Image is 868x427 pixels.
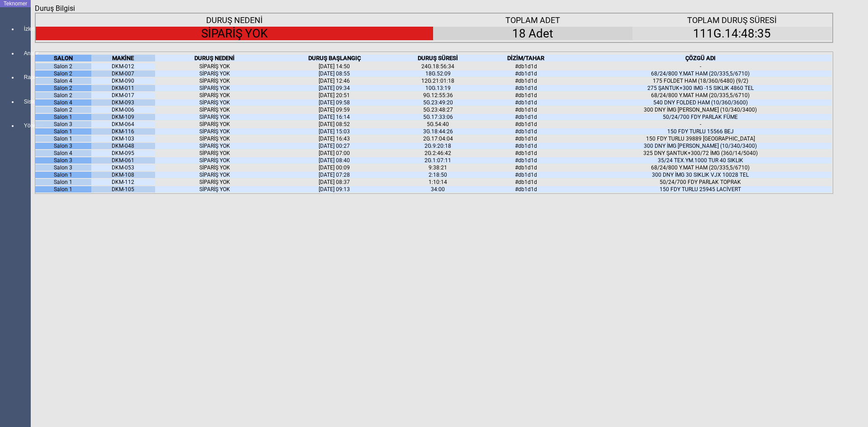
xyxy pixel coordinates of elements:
div: [DATE] 20:51 [274,92,394,99]
div: 68/24/800 Y.MAT HAM (20/335,5/6710) [570,92,831,99]
div: SİPARİŞ YOK [155,78,275,84]
div: TOPLAM ADET [433,15,632,25]
div: 50/24/700 FDY PARLAK FÜME [570,114,831,120]
div: #db1d1d [482,136,570,142]
div: [DATE] 00:27 [274,143,394,149]
div: SİPARİŞ YOK [155,92,275,99]
div: DKM-090 [91,78,155,84]
div: SİPARİŞ YOK [155,186,275,192]
div: DKM-053 [91,164,155,171]
div: DURUŞ BAŞLANGIÇ [274,55,394,61]
div: [DATE] 07:00 [274,150,394,156]
div: [DATE] 14:50 [274,63,394,70]
div: DKM-011 [91,85,155,91]
div: DKM-007 [91,70,155,77]
div: #db1d1d [482,99,570,106]
div: DKM-064 [91,121,155,127]
div: #db1d1d [482,164,570,171]
div: SİPARİŞ YOK [155,164,275,171]
div: Salon 4 [35,99,91,106]
div: 68/24/800 Y.MAT HAM (20/335,5/6710) [570,70,831,77]
div: #db1d1d [482,157,570,164]
div: Salon 2 [35,107,91,113]
div: SİPARİŞ YOK [155,179,275,185]
div: 1:10:14 [394,179,482,185]
div: 2G.9:20:18 [394,143,482,149]
div: SİPARİŞ YOK [155,85,275,91]
div: SİPARİŞ YOK [155,150,275,156]
div: SİPARİŞ YOK [155,70,275,77]
div: SİPARİŞ YOK [155,128,275,135]
div: Salon 3 [35,143,91,149]
div: 325 DNY ŞANTUK+300/72 İMG (360/14/5040) [570,150,831,156]
div: 2:18:50 [394,172,482,178]
div: - [570,63,831,70]
div: Salon 1 [35,128,91,135]
div: 18G.52:09 [394,70,482,77]
div: SİPARİŞ YOK [155,172,275,178]
div: SİPARİŞ YOK [155,136,275,142]
div: ÇÖZGÜ ADI [570,55,831,61]
div: #db1d1d [482,85,570,91]
div: 150 FDY TURLU 15566 BEJ [570,128,831,135]
div: 5G.17:33:06 [394,114,482,120]
div: DKM-095 [91,150,155,156]
div: #db1d1d [482,172,570,178]
div: SALON [35,55,91,61]
div: 50/24/700 FDY PARLAK TOPRAK [570,179,831,185]
div: #db1d1d [482,63,570,70]
div: 3G.18:44:26 [394,128,482,135]
div: 9G.12:55:36 [394,92,482,99]
div: SİPARİŞ YOK [155,63,275,70]
div: Salon 2 [35,85,91,91]
div: SİPARİŞ YOK [155,157,275,164]
div: Salon 1 [35,114,91,120]
div: Salon 4 [35,150,91,156]
div: #db1d1d [482,179,570,185]
div: DKM-017 [91,92,155,99]
div: [DATE] 08:52 [274,121,394,127]
div: 300 DNY İMG [PERSON_NAME] (10/340/3400) [570,143,831,149]
div: [DATE] 09:59 [274,107,394,113]
div: 9:38:21 [394,164,482,171]
div: TOPLAM DURUŞ SÜRESİ [632,15,832,25]
div: [DATE] 00:09 [274,164,394,171]
div: DKM-006 [91,107,155,113]
div: Salon 3 [35,121,91,127]
div: [DATE] 07:28 [274,172,394,178]
div: DKM-116 [91,128,155,135]
div: SİPARİŞ YOK [36,27,433,40]
div: Salon 1 [35,172,91,178]
div: [DATE] 08:55 [274,70,394,77]
div: Salon 2 [35,92,91,99]
div: SİPARİŞ YOK [155,121,275,127]
div: #db1d1d [482,150,570,156]
div: #db1d1d [482,121,570,127]
div: Salon 3 [35,164,91,171]
div: DKM-093 [91,99,155,106]
div: Salon 1 [35,136,91,142]
div: 18 Adet [433,27,632,40]
div: #db1d1d [482,114,570,120]
div: 150 FDY TURLU 25945 LACİVERT [570,186,831,192]
div: Salon 1 [35,186,91,192]
div: [DATE] 08:37 [274,179,394,185]
div: #db1d1d [482,107,570,113]
div: 68/24/800 Y.MAT HAM (20/335,5/6710) [570,164,831,171]
div: [DATE] 15:03 [274,128,394,135]
div: Salon 3 [35,157,91,164]
div: #db1d1d [482,186,570,192]
div: DİZİM/TAHAR [482,55,570,61]
div: - [570,121,831,127]
div: 5G.54:40 [394,121,482,127]
div: [DATE] 09:58 [274,99,394,106]
div: 275 ŞANTUK+300 IMG -15 SIKLIK 4860 TEL [570,85,831,91]
div: [DATE] 09:13 [274,186,394,192]
div: 5G.23:48:27 [394,107,482,113]
div: DKM-048 [91,143,155,149]
div: 2G.2:46:42 [394,150,482,156]
div: MAKİNE [91,55,155,61]
div: [DATE] 12:46 [274,78,394,84]
div: [DATE] 09:34 [274,85,394,91]
div: 300 DNY İMG 30 SIKLIK VJX 10028 TEL [570,172,831,178]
